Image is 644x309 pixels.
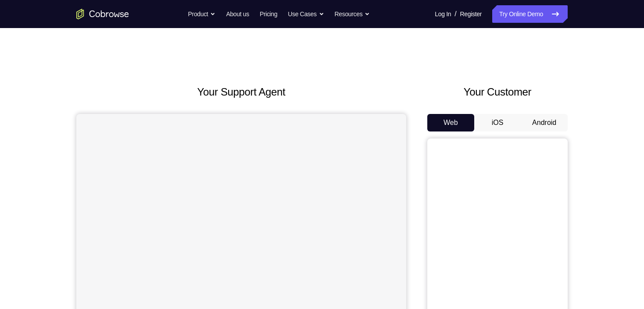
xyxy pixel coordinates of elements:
[492,5,568,23] a: Try Online Demo
[521,114,568,131] button: Android
[76,9,129,19] a: Go to the home page
[260,5,277,23] a: Pricing
[427,84,568,100] h2: Your Customer
[188,5,216,23] button: Product
[335,5,370,23] button: Resources
[226,5,249,23] a: About us
[76,84,406,100] h2: Your Support Agent
[474,114,521,131] button: iOS
[435,5,451,23] a: Log In
[460,5,482,23] a: Register
[427,114,474,131] button: Web
[454,9,456,19] span: /
[288,5,324,23] button: Use Cases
